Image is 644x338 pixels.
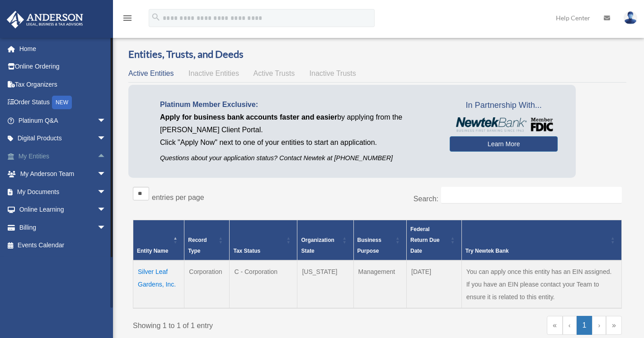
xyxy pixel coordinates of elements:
[160,136,436,149] p: Click "Apply Now" next to one of your entities to start an application.
[6,218,120,236] a: Billingarrow_drop_down
[151,12,161,22] i: search
[6,58,120,76] a: Online Ordering
[297,260,353,308] td: [US_STATE]
[128,69,174,77] span: Active Entities
[353,220,406,261] th: Business Purpose: Activate to sort
[188,237,207,254] span: Record Type
[6,165,120,183] a: My Anderson Teamarrow_drop_down
[310,69,356,77] span: Inactive Trusts
[6,201,120,219] a: Online Learningarrow_drop_down
[6,40,120,58] a: Home
[160,113,337,121] span: Apply for business bank accounts faster and easier
[254,69,295,77] span: Active Trusts
[52,96,72,109] div: NEW
[97,165,115,184] span: arrow_drop_down
[450,136,558,152] a: Learn More
[357,237,381,254] span: Business Purpose
[6,147,120,165] a: My Entitiesarrow_drop_up
[97,130,115,148] span: arrow_drop_down
[152,194,204,201] label: entries per page
[184,220,230,261] th: Record Type: Activate to sort
[624,11,637,24] img: User Pic
[6,130,120,148] a: Digital Productsarrow_drop_down
[461,220,621,261] th: Try Newtek Bank : Activate to sort
[160,153,436,164] p: Questions about your application status? Contact Newtek at [PHONE_NUMBER]
[547,316,563,335] a: First
[97,218,115,237] span: arrow_drop_down
[6,93,120,112] a: Order StatusNEW
[465,245,608,256] div: Try Newtek Bank
[160,98,436,111] p: Platinum Member Exclusive:
[297,220,353,261] th: Organization State: Activate to sort
[122,16,133,23] a: menu
[97,147,115,166] span: arrow_drop_up
[301,237,334,254] span: Organization State
[233,248,260,254] span: Tax Status
[407,220,462,261] th: Federal Return Due Date: Activate to sort
[230,260,297,308] td: C - Corporation
[133,260,184,308] td: Silver Leaf Gardens, Inc.
[454,117,553,132] img: NewtekBankLogoSM.png
[97,183,115,201] span: arrow_drop_down
[4,11,86,28] img: Anderson Advisors Platinum Portal
[188,69,239,77] span: Inactive Entities
[6,75,120,93] a: Tax Organizers
[133,220,184,261] th: Entity Name: Activate to invert sorting
[353,260,406,308] td: Management
[6,236,120,255] a: Events Calendar
[184,260,230,308] td: Corporation
[410,226,440,254] span: Federal Return Due Date
[414,195,438,203] label: Search:
[461,260,621,308] td: You can apply once this entity has an EIN assigned. If you have an EIN please contact your Team t...
[97,201,115,219] span: arrow_drop_down
[407,260,462,308] td: [DATE]
[122,13,133,23] i: menu
[137,248,168,254] span: Entity Name
[128,47,626,61] h3: Entities, Trusts, and Deeds
[97,111,115,130] span: arrow_drop_down
[133,316,371,332] div: Showing 1 to 1 of 1 entry
[450,98,558,113] span: In Partnership With...
[160,111,436,136] p: by applying from the [PERSON_NAME] Client Portal.
[6,183,120,201] a: My Documentsarrow_drop_down
[230,220,297,261] th: Tax Status: Activate to sort
[6,111,120,130] a: Platinum Q&Aarrow_drop_down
